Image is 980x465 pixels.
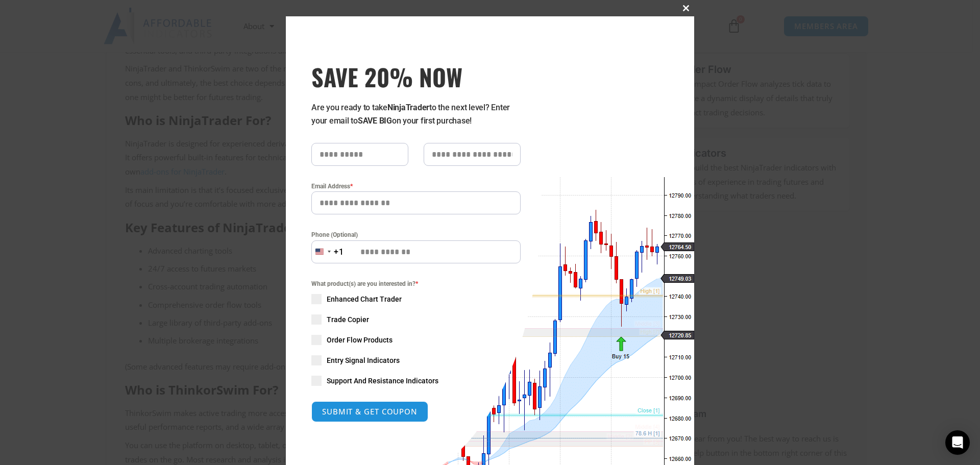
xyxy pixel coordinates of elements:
p: Are you ready to take to the next level? Enter your email to on your first purchase! [311,101,521,128]
span: Trade Copier [327,314,369,325]
div: +1 [334,246,344,259]
span: Support And Resistance Indicators [327,376,438,386]
label: Phone (Optional) [311,230,521,240]
strong: NinjaTrader [387,103,429,112]
label: Order Flow Products [311,335,521,345]
span: Enhanced Chart Trader [327,294,402,304]
button: SUBMIT & GET COUPON [311,401,428,422]
label: Trade Copier [311,314,521,325]
label: Entry Signal Indicators [311,355,521,365]
h3: SAVE 20% NOW [311,62,521,91]
label: Enhanced Chart Trader [311,294,521,304]
span: Entry Signal Indicators [327,355,400,365]
label: Email Address [311,181,521,191]
span: Order Flow Products [327,335,393,345]
div: Open Intercom Messenger [945,430,970,455]
strong: SAVE BIG [358,116,392,126]
label: Support And Resistance Indicators [311,376,521,386]
span: What product(s) are you interested in? [311,279,521,289]
button: Selected country [311,240,344,263]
